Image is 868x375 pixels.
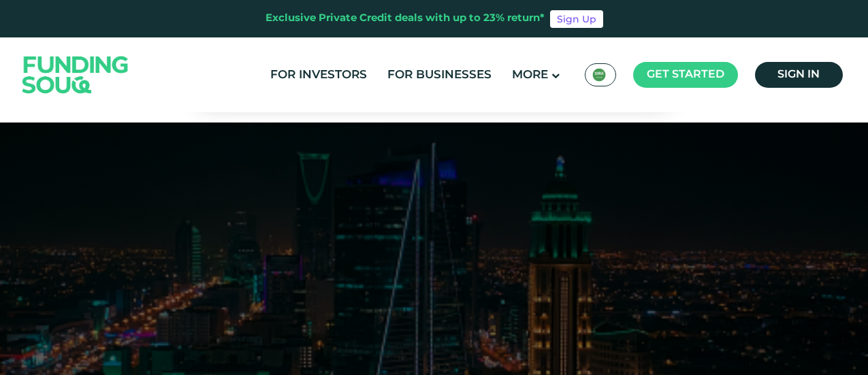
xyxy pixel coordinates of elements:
[267,64,370,86] a: For Investors
[266,11,545,27] div: Exclusive Private Credit deals with up to 23% return*
[777,69,820,80] span: Sign in
[755,62,843,88] a: Sign in
[550,10,603,28] a: Sign Up
[647,69,724,80] span: Get started
[512,69,548,81] span: More
[9,40,142,109] img: Logo
[592,68,606,82] img: SA Flag
[384,64,495,86] a: For Businesses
